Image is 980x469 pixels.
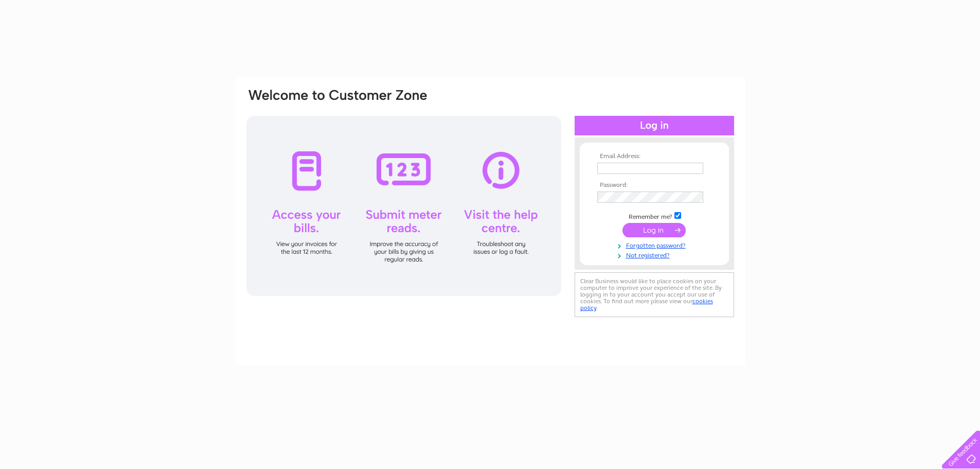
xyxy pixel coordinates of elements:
th: Password: [595,182,714,189]
input: Submit [622,223,686,237]
th: Email Address: [595,153,714,160]
td: Remember me? [595,211,714,221]
a: Forgotten password? [597,240,714,250]
a: Not registered? [597,250,714,259]
div: Clear Business would like to place cookies on your computer to improve your experience of the sit... [575,272,734,317]
a: cookies policy [580,298,713,311]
